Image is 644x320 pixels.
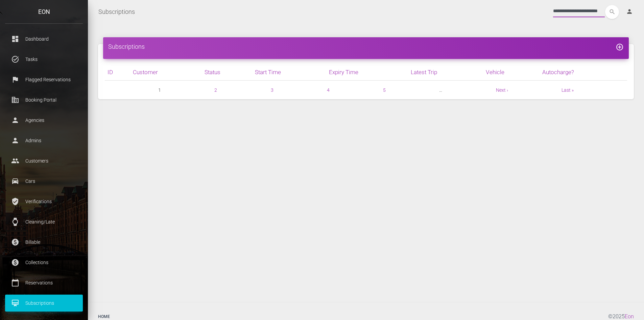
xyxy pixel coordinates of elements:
[214,87,217,93] a: 2
[10,135,78,146] p: Admins
[10,176,78,186] p: Cars
[5,234,83,251] a: paid Billable
[271,87,273,93] a: 3
[10,196,78,207] p: Verifications
[5,51,83,68] a: task_alt Tasks
[562,87,574,93] a: Last »
[10,95,78,105] p: Booking Portal
[616,43,624,51] i: add_circle_outline
[130,64,202,81] th: Customer
[5,132,83,149] a: person Admins
[10,156,78,166] p: Customers
[5,213,83,230] a: watch Cleaning/Late
[202,64,252,81] th: Status
[327,87,330,93] a: 4
[540,64,627,81] th: Autocharge?
[5,193,83,210] a: verified_user Verifications
[5,173,83,190] a: drive_eta Cars
[5,71,83,88] a: flag Flagged Reservations
[10,34,78,44] p: Dashboard
[252,64,326,81] th: Start Time
[621,5,639,19] a: person
[108,42,624,51] h4: Subscriptions
[5,91,83,108] a: corporate_fare Booking Portal
[10,278,78,288] p: Reservations
[10,54,78,64] p: Tasks
[105,64,130,81] th: ID
[10,217,78,227] p: Cleaning/Late
[5,30,83,47] a: dashboard Dashboard
[10,257,78,268] p: Collections
[483,64,540,81] th: Vehicle
[383,87,386,93] a: 5
[5,254,83,271] a: paid Collections
[10,237,78,247] p: Billable
[605,5,619,19] button: search
[326,64,408,81] th: Expiry Time
[10,74,78,85] p: Flagged Reservations
[408,64,483,81] th: Latest Trip
[626,8,633,15] i: person
[439,86,442,94] span: …
[10,298,78,308] p: Subscriptions
[496,87,508,93] a: Next ›
[616,43,624,50] a: add_circle_outline
[98,3,135,20] a: Subscriptions
[625,313,634,320] a: Eon
[5,152,83,169] a: people Customers
[105,86,627,94] nav: pager
[5,112,83,129] a: person Agencies
[5,274,83,291] a: calendar_today Reservations
[158,86,161,94] span: 1
[5,295,83,312] a: card_membership Subscriptions
[10,115,78,125] p: Agencies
